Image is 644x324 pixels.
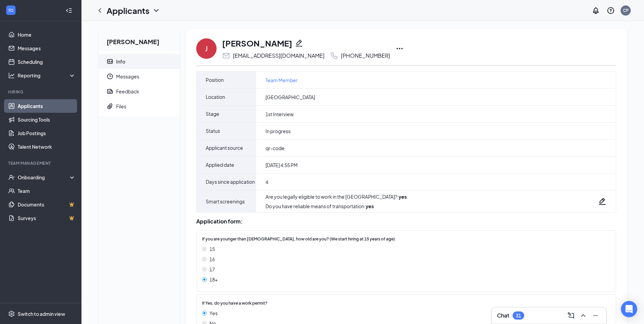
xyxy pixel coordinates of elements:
[592,6,600,15] svg: Notifications
[265,179,268,185] span: 4
[590,310,601,321] button: Minimize
[18,28,76,41] a: Home
[8,89,74,95] div: Hiring
[222,37,292,49] h1: [PERSON_NAME]
[98,99,180,114] a: PaperclipFiles
[395,44,404,53] svg: Ellipses
[98,84,180,99] a: ReportFeedback
[96,6,104,15] svg: ChevronLeft
[8,310,15,317] svg: Settings
[18,184,76,198] a: Team
[366,203,374,209] strong: yes
[206,89,225,105] span: Location
[206,193,245,210] span: Smart screenings
[98,54,180,69] a: ContactCardInfo
[265,111,294,118] span: 1st Interview
[265,203,407,210] div: Do you have reliable means of transportation :
[233,52,325,59] div: [EMAIL_ADDRESS][DOMAIN_NAME]
[399,194,407,200] strong: yes
[497,312,509,319] h3: Chat
[18,174,70,181] div: Onboarding
[116,58,125,65] div: Info
[516,313,521,319] div: 31
[206,106,219,122] span: Stage
[265,193,407,200] div: Are you legally eligible to work in the [GEOGRAPHIC_DATA]? :
[566,310,576,321] button: ComposeMessage
[152,6,160,15] svg: ChevronDown
[107,88,113,95] svg: Report
[206,72,224,88] span: Position
[116,88,139,95] div: Feedback
[265,94,315,101] span: [GEOGRAPHIC_DATA]
[206,174,255,190] span: Days since application
[209,309,218,317] span: Yes
[206,157,234,173] span: Applied date
[107,103,113,110] svg: Paperclip
[18,211,76,225] a: SurveysCrown
[7,7,14,14] svg: WorkstreamLogo
[209,245,215,253] span: 15
[18,113,76,126] a: Sourcing Tools
[107,73,113,80] svg: Clock
[8,174,15,181] svg: UserCheck
[579,311,587,320] svg: ChevronUp
[18,310,65,317] div: Switch to admin view
[206,140,243,156] span: Applicant source
[18,126,76,140] a: Job Postings
[621,301,637,317] div: Open Intercom Messenger
[8,160,74,166] div: Team Management
[567,311,575,320] svg: ComposeMessage
[578,310,589,321] button: ChevronUp
[607,6,615,15] svg: QuestionInfo
[209,266,215,273] span: 17
[209,276,218,283] span: 18+
[107,5,149,16] h1: Applicants
[206,123,220,139] span: Status
[205,44,208,53] div: J
[265,128,291,134] span: In progress
[196,218,616,225] div: Application form:
[18,198,76,211] a: DocumentsCrown
[591,311,600,320] svg: Minimize
[265,162,298,168] span: [DATE] 4:55 PM
[18,99,76,113] a: Applicants
[341,52,390,59] div: [PHONE_NUMBER]
[18,41,76,55] a: Messages
[222,52,230,60] svg: Email
[18,55,76,69] a: Scheduling
[116,103,126,110] div: Files
[598,197,606,205] svg: Pencil
[265,145,284,151] span: qr-code
[623,7,629,13] div: CP
[295,39,303,47] svg: Pencil
[330,52,338,60] svg: Phone
[209,255,215,263] span: 16
[18,140,76,154] a: Talent Network
[107,58,113,65] svg: ContactCard
[265,76,298,84] a: Team Member
[66,7,72,14] svg: Collapse
[8,72,15,79] svg: Analysis
[202,300,268,307] span: If Yes, do you have a work permit?
[98,29,180,51] h2: [PERSON_NAME]
[116,69,174,84] span: Messages
[98,69,180,84] a: ClockMessages
[18,72,76,79] div: Reporting
[202,236,395,242] span: If you are younger than [DEMOGRAPHIC_DATA], how old are you? (We start hiring at 15 years of age)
